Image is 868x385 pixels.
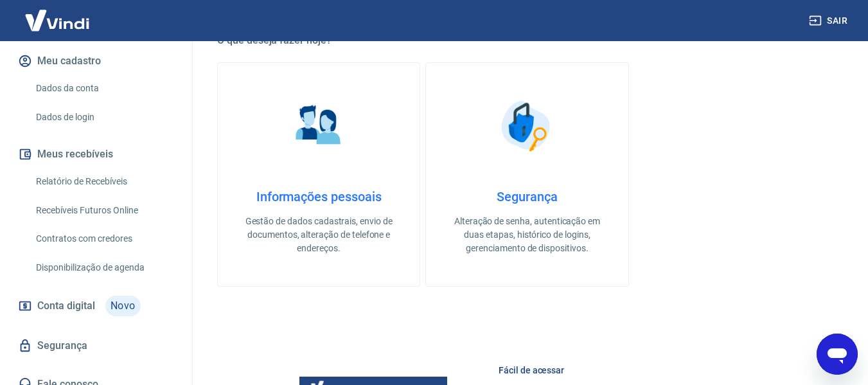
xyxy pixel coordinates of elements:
[31,75,177,102] a: Dados da conta
[31,255,177,281] a: Disponibilização de agenda
[31,197,177,224] a: Recebíveis Futuros Online
[15,332,177,360] a: Segurança
[105,296,141,316] span: Novo
[287,94,351,158] img: Informações pessoais
[15,47,177,75] button: Meu cadastro
[37,297,95,315] span: Conta digital
[806,9,853,33] button: Sair
[31,168,177,195] a: Relatório de Recebíveis
[817,334,858,375] iframe: Botão para abrir a janela de mensagens
[499,364,806,377] h6: Fácil de acessar
[15,1,99,40] img: Vindi
[15,140,177,168] button: Meus recebíveis
[15,291,177,321] a: Conta digitalNovo
[425,62,628,287] a: SegurançaSegurançaAlteração de senha, autenticação em duas etapas, histórico de logins, gerenciam...
[447,215,607,255] p: Alteração de senha, autenticação em duas etapas, histórico de logins, gerenciamento de dispositivos.
[31,226,177,252] a: Contratos com credores
[31,104,177,130] a: Dados de login
[447,189,607,204] h4: Segurança
[495,94,559,158] img: Segurança
[217,62,420,287] a: Informações pessoaisInformações pessoaisGestão de dados cadastrais, envio de documentos, alteraçã...
[238,189,399,204] h4: Informações pessoais
[238,215,399,255] p: Gestão de dados cadastrais, envio de documentos, alteração de telefone e endereços.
